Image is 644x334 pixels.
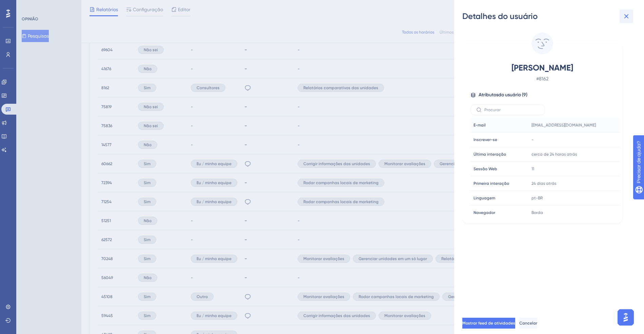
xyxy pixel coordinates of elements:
[536,76,539,81] font: #
[474,123,486,127] font: E-mail
[474,137,497,142] font: Inscrever-se
[523,92,526,98] font: 9
[519,321,537,326] font: Cancelar
[462,318,515,329] button: Mostrar feed de atividades
[531,152,577,157] font: cerca de 24 horas atrás
[484,107,539,112] input: Procurar
[474,210,495,215] font: Navegador
[526,92,527,98] font: )
[474,181,509,186] font: Primeira interação
[531,181,556,186] font: 24 dias atrás
[539,76,548,81] font: 8162
[531,137,534,142] font: -
[511,63,573,73] font: [PERSON_NAME]
[479,92,498,98] font: Atributos
[474,166,497,171] font: Sessão Web
[462,11,538,21] font: Detalhes do usuário
[474,196,495,200] font: Linguagem
[474,152,506,157] font: Última interação
[16,3,58,8] font: Precisar de ajuda?
[462,321,515,326] font: Mostrar feed de atividades
[531,196,543,200] font: pt-BR
[519,318,537,329] button: Cancelar
[531,123,596,127] font: [EMAIL_ADDRESS][DOMAIN_NAME]
[616,307,636,328] iframe: Iniciador do Assistente de IA do UserGuiding
[531,166,534,171] font: 11
[531,210,543,215] font: Borda
[498,92,523,98] font: do usuário (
